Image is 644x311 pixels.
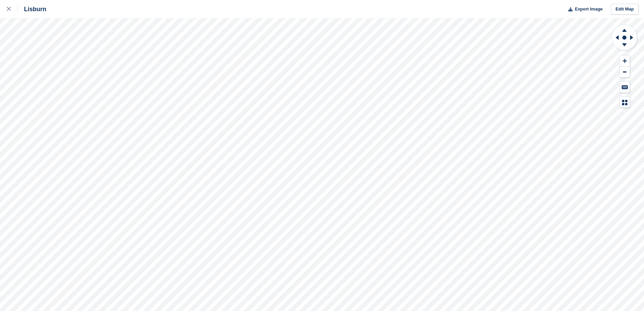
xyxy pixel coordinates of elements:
button: Zoom Out [620,67,630,78]
button: Keyboard Shortcuts [620,82,630,93]
a: Edit Map [611,4,639,15]
button: Map Legend [620,97,630,108]
button: Export Image [564,4,603,15]
button: Zoom In [620,55,630,67]
span: Export Image [575,6,602,13]
div: Lisburn [18,5,46,13]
